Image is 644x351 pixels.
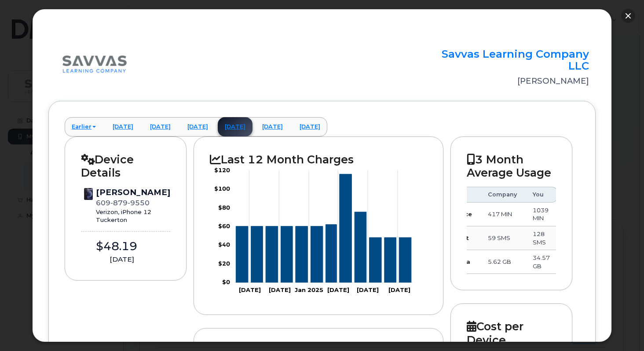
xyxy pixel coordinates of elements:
[388,287,410,294] tspan: [DATE]
[218,260,230,267] tspan: $20
[239,287,261,294] tspan: [DATE]
[525,250,558,274] td: 34.57 GB
[269,287,291,294] tspan: [DATE]
[222,279,230,286] tspan: $0
[328,287,350,294] tspan: [DATE]
[357,287,379,294] tspan: [DATE]
[81,255,163,264] div: [DATE]
[295,287,323,294] tspan: Jan 2025
[467,320,556,347] h2: Cost per Device
[214,166,413,294] g: Chart
[236,174,411,283] g: Series
[606,313,637,344] iframe: Messenger Launcher
[480,250,525,274] td: 5.62 GB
